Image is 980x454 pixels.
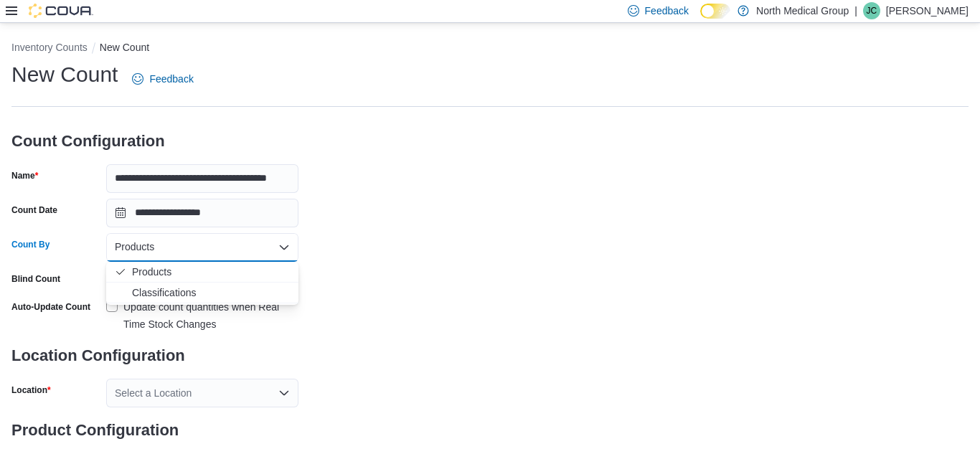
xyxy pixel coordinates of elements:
button: Open list of options [278,387,290,399]
h1: New Count [11,60,118,89]
button: Products [106,262,298,283]
span: Classifications [132,285,290,300]
h3: Location Configuration [11,333,298,379]
img: Cova [29,4,93,18]
span: Feedback [645,4,689,18]
nav: An example of EuiBreadcrumbs [11,40,969,57]
label: Count Date [11,204,57,216]
button: Close list of options [278,242,290,253]
button: Inventory Counts [11,42,88,53]
label: Name [11,170,38,181]
label: Count By [11,239,50,250]
a: Feedback [126,65,199,93]
span: Feedback [149,72,193,86]
button: Classifications [106,283,298,303]
span: Dark Mode [700,19,701,19]
div: Choose from the following options [106,262,298,303]
span: Products [115,238,154,255]
div: Update count quantities when Real Time Stock Changes [123,298,298,333]
h3: Count Configuration [11,118,298,164]
input: Dark Mode [700,4,730,19]
label: Location [11,384,51,396]
span: Products [132,265,290,279]
h3: Product Configuration [11,407,298,453]
label: Auto-Update Count [11,301,90,313]
div: John Clark [863,2,880,19]
p: North Medical Group [756,2,849,19]
p: [PERSON_NAME] [886,2,969,19]
input: Press the down key to open a popover containing a calendar. [106,199,298,227]
button: New Count [100,42,149,53]
p: | [854,2,857,19]
span: JC [867,2,877,19]
div: Blind Count [11,273,60,285]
